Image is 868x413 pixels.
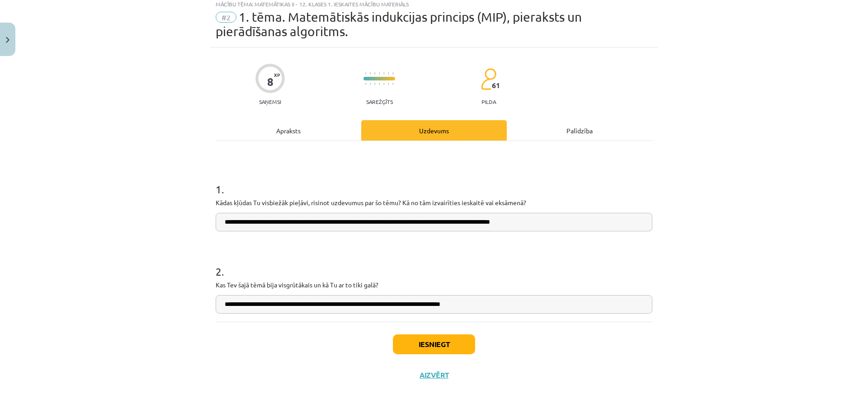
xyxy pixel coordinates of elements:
p: Sarežģīts [366,99,393,105]
img: icon-short-line-57e1e144782c952c97e751825c79c345078a6d821885a25fce030b3d8c18986b.svg [370,83,371,85]
img: icon-short-line-57e1e144782c952c97e751825c79c345078a6d821885a25fce030b3d8c18986b.svg [374,72,375,75]
span: 1. tēma. Matemātiskās indukcijas princips (MIP), pieraksts un pierādīšanas algoritms. [216,9,582,39]
span: 61 [492,81,500,89]
h1: 1 . [216,167,652,195]
img: icon-close-lesson-0947bae3869378f0d4975bcd49f059093ad1ed9edebbc8119c70593378902aed.svg [6,37,9,43]
p: Saņemsi [255,99,285,105]
img: icon-short-line-57e1e144782c952c97e751825c79c345078a6d821885a25fce030b3d8c18986b.svg [379,72,380,75]
div: 8 [267,75,274,88]
div: Mācību tēma: Matemātikas ii - 12. klases 1. ieskaites mācību materiāls [216,1,652,7]
h1: 2 . [216,249,652,277]
img: icon-short-line-57e1e144782c952c97e751825c79c345078a6d821885a25fce030b3d8c18986b.svg [383,72,384,75]
img: icon-short-line-57e1e144782c952c97e751825c79c345078a6d821885a25fce030b3d8c18986b.svg [392,72,393,75]
img: icon-short-line-57e1e144782c952c97e751825c79c345078a6d821885a25fce030b3d8c18986b.svg [374,83,375,85]
img: icon-short-line-57e1e144782c952c97e751825c79c345078a6d821885a25fce030b3d8c18986b.svg [388,72,389,75]
img: icon-short-line-57e1e144782c952c97e751825c79c345078a6d821885a25fce030b3d8c18986b.svg [392,83,393,85]
span: XP [274,72,280,77]
div: Uzdevums [361,120,507,141]
div: Palīdzība [507,120,652,141]
p: pilda [481,99,496,105]
img: icon-short-line-57e1e144782c952c97e751825c79c345078a6d821885a25fce030b3d8c18986b.svg [365,72,366,75]
button: Aizvērt [417,371,451,380]
button: Iesniegt [393,334,475,354]
img: icon-short-line-57e1e144782c952c97e751825c79c345078a6d821885a25fce030b3d8c18986b.svg [365,83,366,85]
img: students-c634bb4e5e11cddfef0936a35e636f08e4e9abd3cc4e673bd6f9a4125e45ecb1.svg [481,68,496,90]
p: Kas Tev šajā tēmā bija visgrūtākais un kā Tu ar to tiki galā? [216,280,652,290]
img: icon-short-line-57e1e144782c952c97e751825c79c345078a6d821885a25fce030b3d8c18986b.svg [370,72,371,75]
img: icon-short-line-57e1e144782c952c97e751825c79c345078a6d821885a25fce030b3d8c18986b.svg [383,83,384,85]
div: Apraksts [216,120,361,141]
img: icon-short-line-57e1e144782c952c97e751825c79c345078a6d821885a25fce030b3d8c18986b.svg [388,83,389,85]
img: icon-short-line-57e1e144782c952c97e751825c79c345078a6d821885a25fce030b3d8c18986b.svg [379,83,380,85]
span: #2 [216,12,236,23]
p: Kādas kļūdas Tu visbiežāk pieļāvi, risinot uzdevumus par šo tēmu? Kā no tām izvairīties ieskaitē ... [216,198,652,207]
